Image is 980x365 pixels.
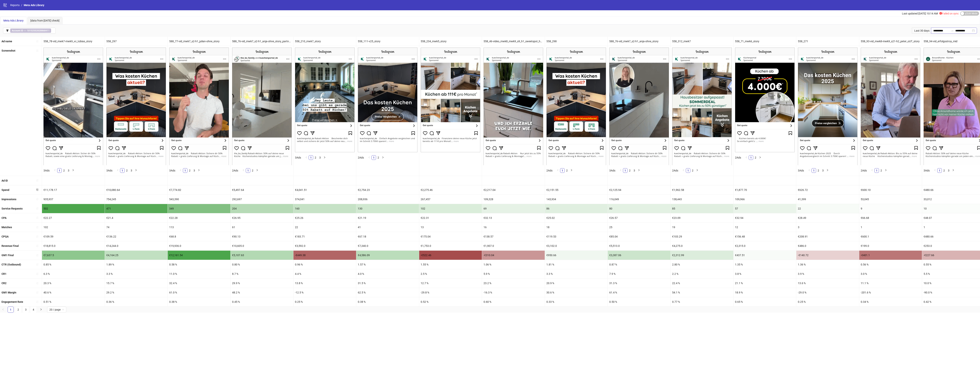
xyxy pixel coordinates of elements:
[2,40,12,43] b: Ad name
[758,155,762,160] button: right
[322,155,327,160] li: Next Page
[376,155,381,160] li: 2
[372,155,376,160] a: 1
[796,37,859,46] div: 558_271
[632,168,636,173] a: 3
[952,169,954,171] span: right
[120,168,125,173] li: 1
[885,169,887,171] span: right
[556,168,560,173] button: left
[231,195,293,204] div: 292,697
[671,195,733,204] div: 138,443
[168,204,230,213] div: 349
[826,169,829,171] span: right
[38,307,44,313] button: right
[812,168,816,173] a: 1
[30,19,59,22] span: [data from [DATE] check]
[2,207,23,210] b: Service Requests
[322,155,327,160] button: right
[565,168,569,173] a: 2
[115,168,120,173] li: Previous Page
[381,155,385,160] button: right
[242,169,245,171] span: left
[672,48,732,165] img: Screenshot 6864408499861
[933,168,937,173] li: Previous Page
[295,156,301,159] span: 3 Ads
[744,155,749,160] button: left
[179,169,182,171] span: left
[733,37,796,46] div: 558_71_mwk6_story
[419,204,482,213] div: 102
[796,195,859,204] div: 41,399
[759,156,761,159] span: right
[671,37,733,46] div: 558_312_mwk7
[168,213,230,222] div: €22.28
[825,168,830,173] li: Next Page
[686,168,690,173] li: 1
[371,155,376,160] li: 1
[946,168,951,173] li: 3
[545,204,608,213] div: 86
[187,168,192,173] li: 2
[134,168,138,173] button: right
[358,156,364,159] span: 2 Ads
[875,168,879,173] a: 1
[419,37,482,46] div: 558_234_mwk5_story
[482,195,545,204] div: 109,328
[546,169,552,172] span: 2 Ads
[6,29,9,32] span: filter
[733,195,796,204] div: 109,966
[749,155,753,160] li: 1
[62,168,66,173] li: 2
[859,195,922,204] div: 53,045
[870,168,874,173] li: Previous Page
[43,48,103,165] img: Screenshot 6851193971861
[241,168,246,173] button: left
[951,168,955,173] button: right
[419,213,482,222] div: €22.31
[933,168,937,173] button: left
[246,168,250,173] li: 1
[178,168,183,173] li: Previous Page
[951,29,954,32] span: swap-right
[105,213,168,222] div: €21.4
[608,204,670,213] div: 80
[545,213,608,222] div: €25.02
[31,307,36,312] a: 4
[2,188,9,191] b: Spend
[796,213,859,222] div: €28.49
[117,169,119,171] span: left
[15,307,21,313] li: 2
[859,185,922,194] div: €600.10
[42,204,105,213] div: 502
[198,169,200,171] span: right
[36,273,39,275] span: sort-ascending
[695,168,699,173] button: right
[807,168,812,173] button: left
[381,155,385,160] li: Next Page
[608,185,670,194] div: €2,125.94
[419,185,482,194] div: €2,275.46
[796,204,859,213] div: 22
[36,300,39,303] span: sort-ascending
[545,185,608,194] div: €2,151.55
[66,168,71,173] a: 3
[42,213,105,222] div: €22.27
[628,168,632,173] li: 2
[672,169,678,172] span: 2 Ads
[825,168,830,173] button: right
[36,188,39,191] span: sort-descending
[816,168,821,173] li: 2
[937,168,942,173] a: 1
[871,169,873,171] span: left
[36,198,39,200] span: sort-ascending
[2,308,4,311] span: left
[671,185,733,194] div: €1,962.58
[570,169,573,171] span: right
[560,168,565,173] li: 1
[632,168,637,173] li: 3
[2,198,16,201] b: Impressions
